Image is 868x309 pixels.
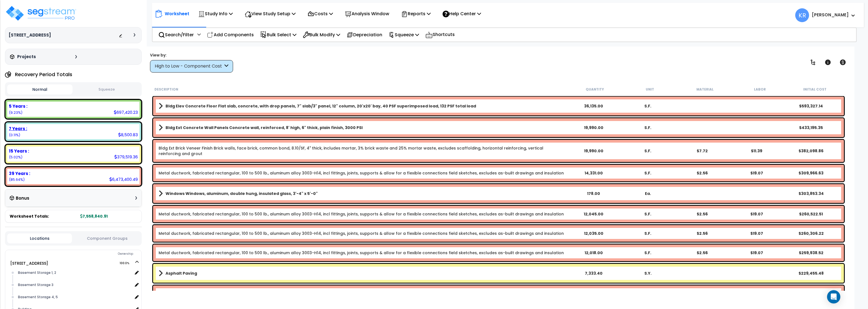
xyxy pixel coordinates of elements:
[159,269,566,277] a: Assembly Title
[166,271,197,276] b: Asphalt Paving
[567,250,621,256] div: 12,018.00
[114,154,138,160] div: 379,519.36
[784,211,838,217] div: $260,522.51
[730,170,784,176] div: $19.07
[308,10,333,17] p: Costs
[567,170,621,176] div: 14,331.00
[207,31,254,38] p: Add Components
[343,28,385,41] div: Depreciation
[621,170,675,176] div: S.F.
[166,103,476,109] b: Bldg Elev Concrete Floor Flat slab, concrete, with drop panels, 7" slab/3" panel, 12" column, 20'...
[159,211,564,217] a: Individual Item
[812,12,849,18] b: [PERSON_NAME]
[166,125,363,130] b: Bldg Ext Concrete Wall Panels Concrete wall, reinforced, 8' high, 6" thick, plain finish, 3000 PSI
[401,10,431,17] p: Reports
[114,109,138,115] div: 697,420.23
[204,28,257,41] div: Add Components
[9,155,22,159] small: 5.020867147738396%
[17,282,133,288] div: Basement Storage 3
[784,231,838,236] div: $260,306.22
[675,231,730,236] div: $2.56
[803,87,826,92] small: Initial Cost
[165,10,189,17] p: Worksheet
[158,31,194,38] p: Search/Filter
[159,124,566,132] a: Assembly Title
[675,211,730,217] div: $2.56
[567,125,621,130] div: 19,990.00
[567,271,621,276] div: 7,333.40
[15,72,72,77] h4: Recovery Period Totals
[159,170,564,176] a: Individual Item
[675,250,730,256] div: $2.56
[567,103,621,109] div: 36,135.00
[730,250,784,256] div: $19.07
[345,10,389,17] p: Analysis Window
[5,5,77,22] img: logo_pro_r.png
[784,170,838,176] div: $309,966.63
[303,31,340,38] p: Bulk Modify
[621,148,675,154] div: S.F.
[7,84,73,94] button: Normal
[621,125,675,130] div: S.F.
[730,231,784,236] div: $19.07
[16,251,141,257] div: Ownership
[74,85,139,94] button: Squeeze
[422,28,458,42] div: Shortcuts
[784,148,838,154] div: $382,098.86
[159,102,566,110] a: Assembly Title
[443,10,481,17] p: Help Center
[784,125,838,130] div: $433,195.35
[7,233,72,243] button: Locations
[784,250,838,256] div: $259,938.52
[675,170,730,176] div: $2.56
[9,103,27,109] b: 5 Years :
[9,177,25,182] small: 85.64012084757582%
[425,31,455,39] p: Shortcuts
[198,10,233,17] p: Study Info
[109,176,138,182] div: 6,473,400.49
[17,54,36,60] h3: Projects
[80,213,108,219] b: 7,558,840.91
[260,31,296,38] p: Bulk Select
[567,211,621,217] div: 12,045.00
[730,148,784,154] div: $11.39
[16,196,29,201] h3: Bonus
[9,133,20,137] small: 0.11246208381967389%
[10,261,48,266] a: [STREET_ADDRESS] 100.0%
[10,213,49,219] span: Worksheet Totals:
[17,294,133,300] div: Basement Storage 4, 5
[730,211,784,217] div: $19.07
[754,87,766,92] small: Labor
[150,52,233,58] div: View by:
[17,269,133,276] div: Basement Storage 1, 2
[347,31,382,38] p: Depreciation
[389,31,419,38] p: Squeeze
[784,191,838,196] div: $303,853.34
[9,110,22,115] small: 9.226549920866107%
[9,32,51,38] h3: [STREET_ADDRESS]
[696,87,714,92] small: Material
[567,148,621,154] div: 19,990.00
[154,87,178,92] small: Description
[166,191,318,196] b: Windows Windows, aluminum, double hung, insulated glass, 3'-4" x 5'-0"
[784,271,838,276] div: $229,455.48
[586,87,604,92] small: Quantity
[120,260,134,267] span: 100.0%
[9,148,29,154] b: 15 Years :
[159,231,564,236] a: Individual Item
[621,271,675,276] div: S.Y.
[75,235,139,241] button: Component Groups
[646,87,654,92] small: Unit
[9,126,27,132] b: 7 Years :
[9,171,30,176] b: 39 Years :
[795,8,809,22] span: KR
[784,103,838,109] div: $593,327.14
[118,132,138,138] div: 8,500.83
[621,231,675,236] div: S.F.
[155,63,223,69] div: High to Low - Component Cost
[621,191,675,196] div: Ea.
[675,148,730,154] div: $7.72
[621,250,675,256] div: S.F.
[159,190,566,197] a: Assembly Title
[621,211,675,217] div: S.F.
